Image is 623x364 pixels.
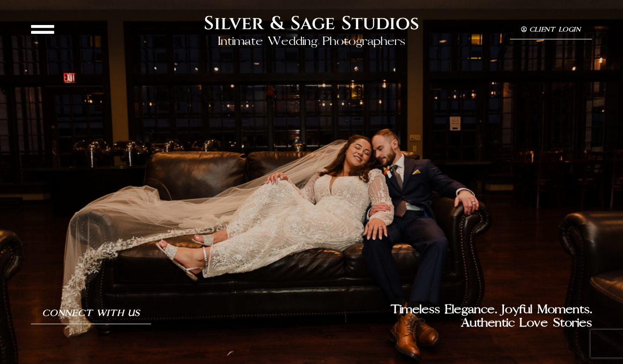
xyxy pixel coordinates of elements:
h2: Intimate Wedding Photographers [218,35,406,48]
h2: Silver & Sage Studios [204,13,419,35]
span: Client Login [529,26,581,33]
a: Connect With Us [31,303,151,324]
h2: Timeless Elegance. Joyful Moments. Authentic Love Stories [312,303,592,330]
a: Client Login [510,21,592,39]
span: Connect With Us [42,308,140,318]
